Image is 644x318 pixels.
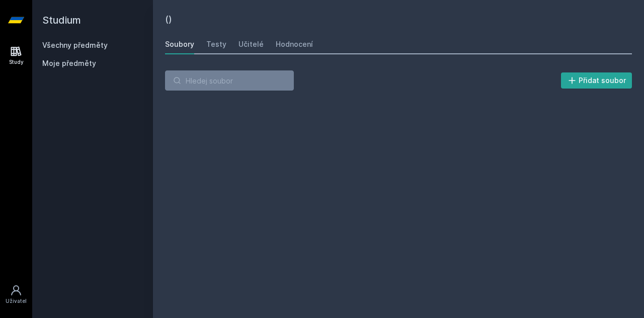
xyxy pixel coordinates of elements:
[165,70,294,91] input: Hledej soubor
[165,34,194,54] a: Soubory
[42,58,96,68] span: Moje předměty
[165,39,194,49] div: Soubory
[165,12,632,26] h2: ()
[276,34,313,54] a: Hodnocení
[9,58,24,66] div: Study
[561,72,632,89] button: Přidat soubor
[276,39,313,49] div: Hodnocení
[2,40,30,71] a: Study
[2,279,30,310] a: Uživatel
[42,41,108,49] a: Všechny předměty
[238,34,264,54] a: Učitelé
[206,34,226,54] a: Testy
[6,297,27,305] div: Uživatel
[206,39,226,49] div: Testy
[238,39,264,49] div: Učitelé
